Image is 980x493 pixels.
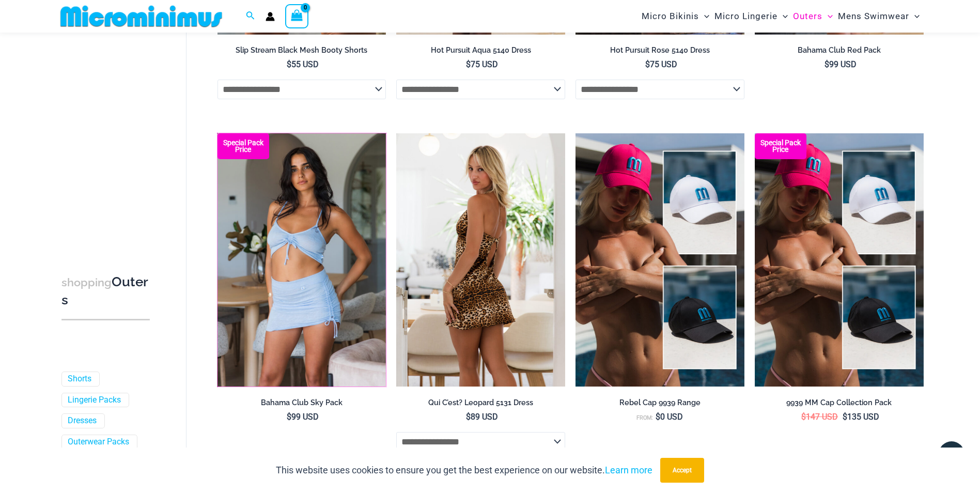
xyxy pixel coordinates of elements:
bdi: 147 USD [801,412,838,422]
span: Menu Toggle [822,3,833,29]
img: Rebel Cap [575,133,744,387]
bdi: 99 USD [825,59,857,69]
span: $ [287,412,291,422]
a: qui c'est leopard 5131 dress 01qui c'est leopard 5131 dress 04qui c'est leopard 5131 dress 04 [396,133,565,387]
span: $ [801,412,806,422]
a: Dresses [68,416,97,427]
a: Micro LingerieMenu ToggleMenu Toggle [712,3,790,29]
bdi: 89 USD [466,412,498,422]
span: $ [843,412,847,422]
span: shopping [61,276,112,289]
a: Account icon link [266,12,275,21]
span: From: [636,414,653,421]
a: Qui C’est? Leopard 5131 Dress [396,398,565,411]
bdi: 135 USD [843,412,879,422]
span: Menu Toggle [699,3,709,29]
bdi: 75 USD [466,59,498,69]
b: Special Pack Price [755,140,806,153]
a: Hot Pursuit Aqua 5140 Dress [396,45,565,59]
span: $ [645,59,650,69]
span: $ [287,59,291,69]
h2: Qui C’est? Leopard 5131 Dress [396,398,565,408]
a: View Shopping Cart, empty [285,4,309,28]
a: Micro BikinisMenu ToggleMenu Toggle [639,3,712,29]
a: Mens SwimwearMenu ToggleMenu Toggle [835,3,922,29]
h2: Hot Pursuit Aqua 5140 Dress [396,45,565,55]
a: Slip Stream Black Mesh Booty Shorts [217,45,386,59]
nav: Site Navigation [637,2,924,31]
h2: Rebel Cap 9939 Range [575,398,744,408]
img: Rebel Cap [755,133,924,387]
h2: Hot Pursuit Rose 5140 Dress [575,45,744,55]
a: Bahama Club Red Pack [755,45,924,59]
span: $ [825,59,829,69]
a: OutersMenu ToggleMenu Toggle [790,3,835,29]
h2: Bahama Club Sky Pack [217,398,386,408]
a: Outerwear Packs [68,437,129,448]
a: Rebel Cap 9939 Range [575,398,744,411]
a: Learn more [605,465,652,475]
a: Shorts [68,374,91,384]
bdi: 55 USD [287,59,319,69]
a: Rebel CapRebel Cap BlackElectric Blue 9939 Cap 07Rebel Cap BlackElectric Blue 9939 Cap 07 [575,133,744,387]
span: Mens Swimwear [838,3,909,29]
h2: Bahama Club Red Pack [755,45,924,55]
span: $ [656,412,660,422]
span: $ [466,59,471,69]
a: Rebel Cap Rebel Cap BlackElectric Blue 9939 Cap 05Rebel Cap BlackElectric Blue 9939 Cap 05 [755,133,924,387]
span: Menu Toggle [909,3,920,29]
bdi: 75 USD [645,59,677,69]
p: This website uses cookies to ensure you get the best experience on our website. [276,463,652,478]
a: Lingerie Packs [68,395,121,406]
h2: Slip Stream Black Mesh Booty Shorts [217,45,386,55]
bdi: 0 USD [656,412,683,422]
span: Micro Lingerie [714,3,777,29]
span: $ [466,412,471,422]
span: Menu Toggle [777,3,788,29]
a: 9939 MM Cap Collection Pack [755,398,924,411]
a: Hot Pursuit Rose 5140 Dress [575,45,744,59]
a: Bahama Club Sky 9170 Crop Top 5404 Skirt 01 Bahama Club Sky 9170 Crop Top 5404 Skirt 06Bahama Clu... [217,133,386,387]
bdi: 99 USD [287,412,319,422]
button: Accept [660,458,704,483]
h3: Outers [61,273,150,309]
iframe: TrustedSite Certified [61,35,154,241]
a: Bahama Club Sky Pack [217,398,386,411]
span: Micro Bikinis [642,3,699,29]
img: MM SHOP LOGO FLAT [56,5,226,28]
a: Search icon link [246,10,255,23]
img: qui c'est leopard 5131 dress 04 [396,133,565,387]
span: Outers [793,3,822,29]
h2: 9939 MM Cap Collection Pack [755,398,924,408]
b: Special Pack Price [217,140,269,153]
img: Bahama Club Sky 9170 Crop Top 5404 Skirt 01 [217,133,386,387]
